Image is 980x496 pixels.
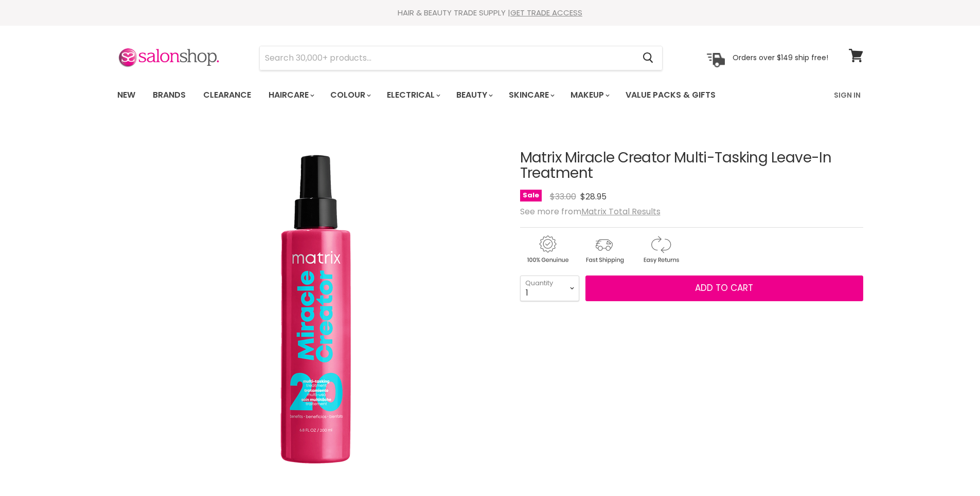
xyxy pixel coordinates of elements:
img: shipping.gif [577,234,631,265]
a: Makeup [563,84,616,106]
a: New [110,84,143,106]
button: Add to cart [585,275,863,301]
a: Sign In [828,84,867,106]
a: Colour [323,84,377,106]
span: $28.95 [580,191,607,203]
span: Sale [520,190,542,201]
a: GET TRADE ACCESS [510,7,582,18]
span: Add to cart [695,282,753,294]
button: Search [635,46,662,70]
img: returns.gif [633,234,688,265]
a: Electrical [379,84,447,106]
div: HAIR & BEAUTY TRADE SUPPLY | [104,8,876,18]
a: Haircare [261,84,320,106]
span: See more from [520,206,661,217]
p: Orders over $149 ship free! [733,53,828,62]
nav: Main [104,80,876,110]
input: Search [260,46,635,70]
form: Product [259,46,663,70]
a: Beauty [449,84,499,106]
ul: Main menu [110,80,776,110]
a: Matrix Total Results [581,206,661,217]
a: Value Packs & Gifts [618,84,723,106]
select: Quantity [520,275,579,301]
a: Brands [145,84,193,106]
span: $33.00 [550,191,576,203]
img: Matrix Miracle Creator Multi-Tasking Leave-In Treatment [129,136,489,496]
img: genuine.gif [520,234,575,265]
a: Clearance [195,84,259,106]
a: Skincare [501,84,561,106]
h1: Matrix Miracle Creator Multi-Tasking Leave-In Treatment [520,150,863,182]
